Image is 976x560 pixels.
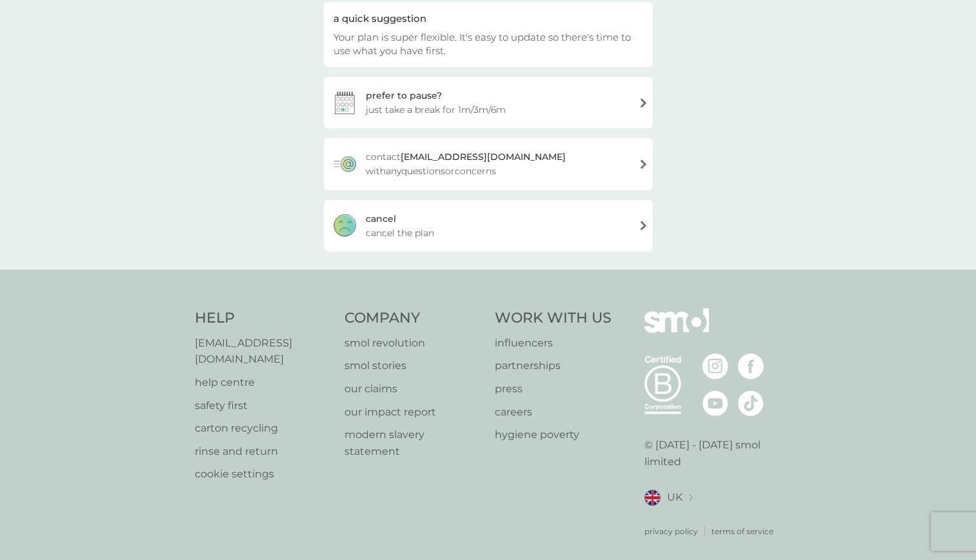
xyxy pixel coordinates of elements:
[344,308,482,328] h4: Company
[334,31,631,57] span: Your plan is super flexible. It's easy to update so there's time to use what you have first.
[667,489,682,506] span: UK
[689,494,693,501] img: select a new location
[738,390,764,416] img: visit the smol Tiktok page
[195,374,332,391] a: help centre
[366,103,506,117] span: just take a break for 1m/3m/6m
[195,466,332,483] a: cookie settings
[495,357,612,374] a: partnerships
[366,150,628,178] span: contact with any questions or concerns
[495,426,612,443] a: hygiene poverty
[195,397,332,414] a: safety first
[195,308,332,328] h4: Help
[195,335,332,368] a: [EMAIL_ADDRESS][DOMAIN_NAME]
[366,88,442,103] div: prefer to pause?
[366,226,434,240] span: cancel the plan
[195,420,332,437] a: carton recycling
[644,437,782,470] p: © [DATE] - [DATE] smol limited
[644,525,698,537] a: privacy policy
[344,381,482,397] a: our claims
[324,138,653,190] a: contact[EMAIL_ADDRESS][DOMAIN_NAME] withanyquestionsorconcerns
[702,354,728,379] img: visit the smol Instagram page
[495,335,612,352] a: influencers
[344,426,482,459] a: modern slavery statement
[644,308,709,352] img: smol
[344,357,482,374] a: smol stories
[495,404,612,421] a: careers
[334,12,643,25] div: a quick suggestion
[712,525,773,537] a: terms of service
[366,212,396,226] div: cancel
[401,151,566,163] strong: [EMAIL_ADDRESS][DOMAIN_NAME]
[344,404,482,421] a: our impact report
[495,308,612,328] h4: Work With Us
[344,335,482,352] a: smol revolution
[195,443,332,460] a: rinse and return
[644,490,661,506] img: UK flag
[738,354,764,379] img: visit the smol Facebook page
[702,390,728,416] img: visit the smol Youtube page
[495,381,612,397] a: press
